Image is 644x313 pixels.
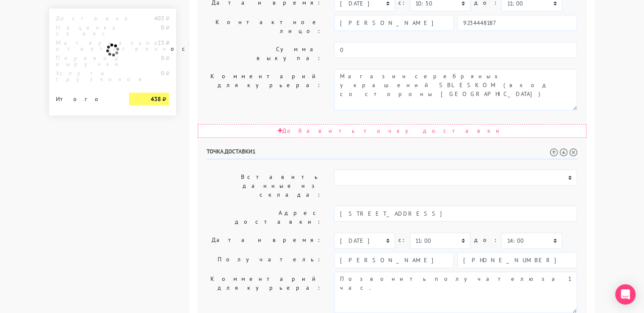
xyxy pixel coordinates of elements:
[50,55,123,67] div: Перевод выручки
[474,233,498,247] label: до:
[200,233,328,249] label: Дата и время:
[105,42,120,58] img: ajax-loader.gif
[50,40,123,52] div: Материальная ответственность
[50,15,123,21] div: Доставка
[200,69,328,110] label: Комментарий для курьера:
[207,148,578,159] h6: Точка доставки
[154,14,164,22] strong: 402
[200,206,328,229] label: Адрес доставки:
[334,252,454,268] input: Имя
[334,272,577,313] textarea: Позвонить получателю за 1 час.
[200,15,328,38] label: Контактное лицо:
[398,233,406,247] label: c:
[200,42,328,66] label: Сумма выкупа:
[56,93,117,102] div: Итого
[200,272,328,313] label: Комментарий для курьера:
[615,284,636,305] div: Open Intercom Messenger
[334,15,454,31] input: Имя
[150,95,160,103] strong: 438
[252,148,256,155] span: 1
[200,252,328,268] label: Получатель:
[198,124,586,138] div: Добавить точку доставки
[200,170,328,202] label: Вставить данные из склада:
[457,252,577,268] input: Телефон
[50,25,123,36] div: Наценка за вес
[457,15,577,31] input: Телефон
[50,70,123,82] div: Услуги грузчиков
